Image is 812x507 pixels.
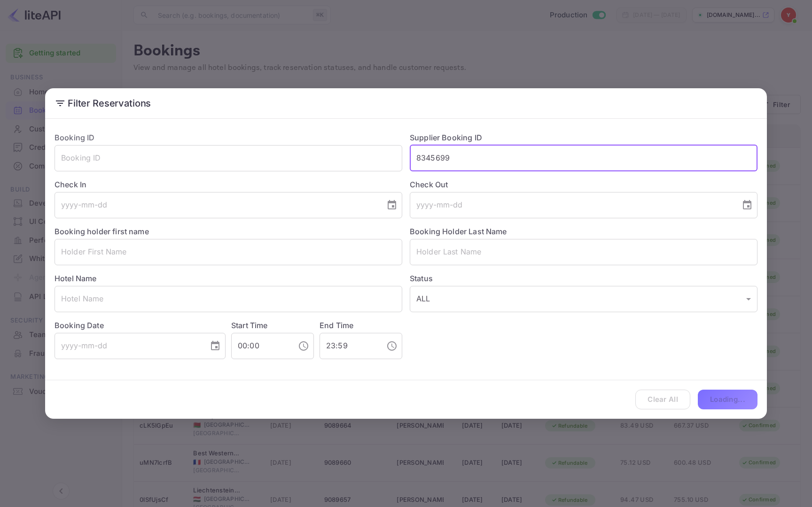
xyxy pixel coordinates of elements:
label: Check In [55,179,402,190]
input: hh:mm [231,333,290,359]
input: Holder First Name [55,239,402,265]
label: Supplier Booking ID [410,133,482,142]
div: ALL [410,286,757,312]
input: Holder Last Name [410,239,757,265]
input: hh:mm [320,333,379,359]
h2: Filter Reservations [45,88,767,118]
label: Booking ID [55,133,95,142]
button: Choose date [206,337,225,355]
input: Supplier Booking ID [410,145,757,171]
label: Booking holder first name [55,227,149,236]
button: Choose time, selected time is 12:00 AM [294,337,313,355]
label: Hotel Name [55,274,97,283]
label: Booking Holder Last Name [410,227,507,236]
label: Check Out [410,179,757,190]
input: yyyy-mm-dd [55,333,202,359]
input: Booking ID [55,145,402,171]
label: End Time [320,321,353,330]
input: yyyy-mm-dd [410,192,734,218]
button: Choose time, selected time is 11:59 PM [383,337,401,355]
button: Choose date [383,196,401,215]
label: Start Time [231,321,268,330]
label: Status [410,273,757,284]
label: Booking Date [55,320,226,331]
button: Choose date [738,196,757,215]
input: yyyy-mm-dd [55,192,379,218]
input: Hotel Name [55,286,402,312]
